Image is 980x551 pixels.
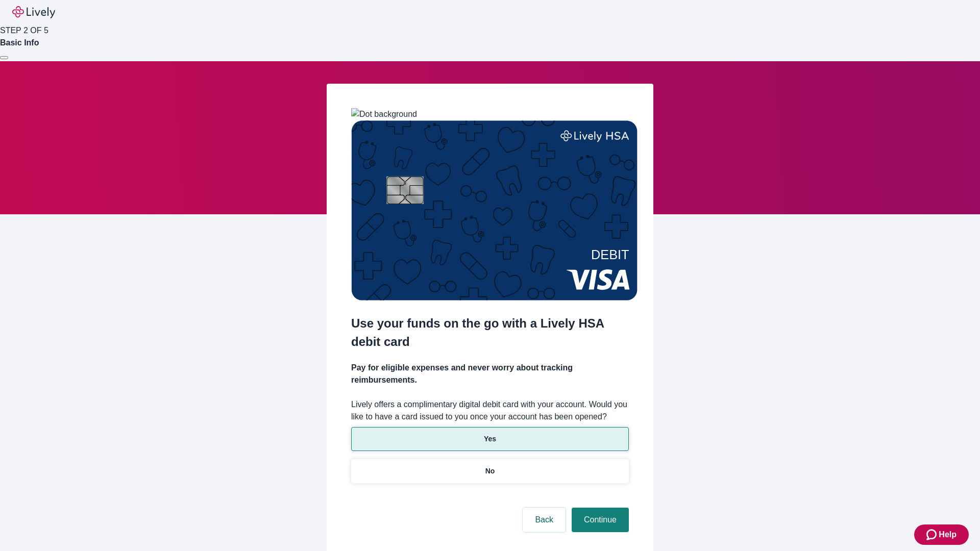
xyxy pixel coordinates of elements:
[351,427,629,451] button: Yes
[351,362,629,386] h4: Pay for eligible expenses and never worry about tracking reimbursements.
[351,314,629,351] h2: Use your funds on the go with a Lively HSA debit card
[914,524,969,545] button: Zendesk support iconHelp
[523,508,566,532] button: Back
[351,120,638,300] img: Debit card
[939,529,957,541] span: Help
[351,398,629,423] label: Lively offers a complimentary digital debit card with your account. Would you like to have a card...
[485,466,495,477] p: No
[926,529,939,541] svg: Zendesk support icon
[12,6,55,18] img: Lively
[572,508,629,532] button: Continue
[351,108,417,120] img: Dot background
[351,459,629,483] button: No
[484,434,496,444] p: Yes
